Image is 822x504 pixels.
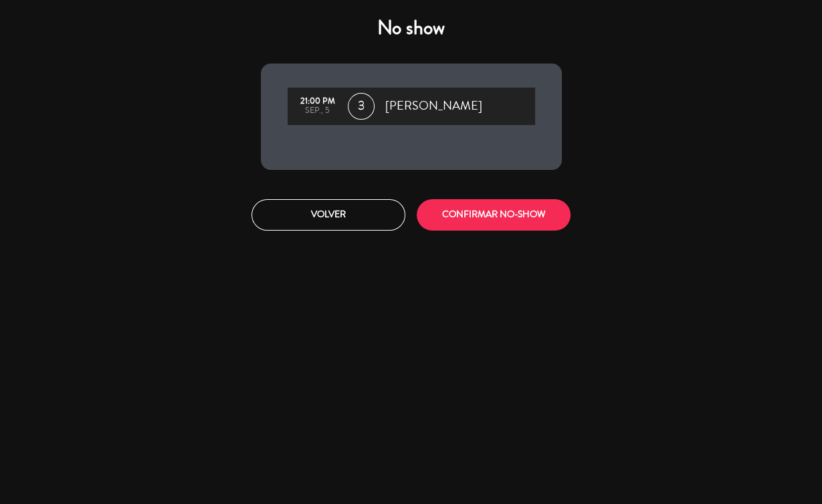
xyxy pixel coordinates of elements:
span: [PERSON_NAME] [385,96,482,116]
span: 3 [348,93,375,120]
div: sep., 5 [294,106,341,116]
button: Volver [251,199,405,231]
div: 21:00 PM [294,97,341,106]
h4: No show [261,16,562,40]
button: CONFIRMAR NO-SHOW [417,199,571,231]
